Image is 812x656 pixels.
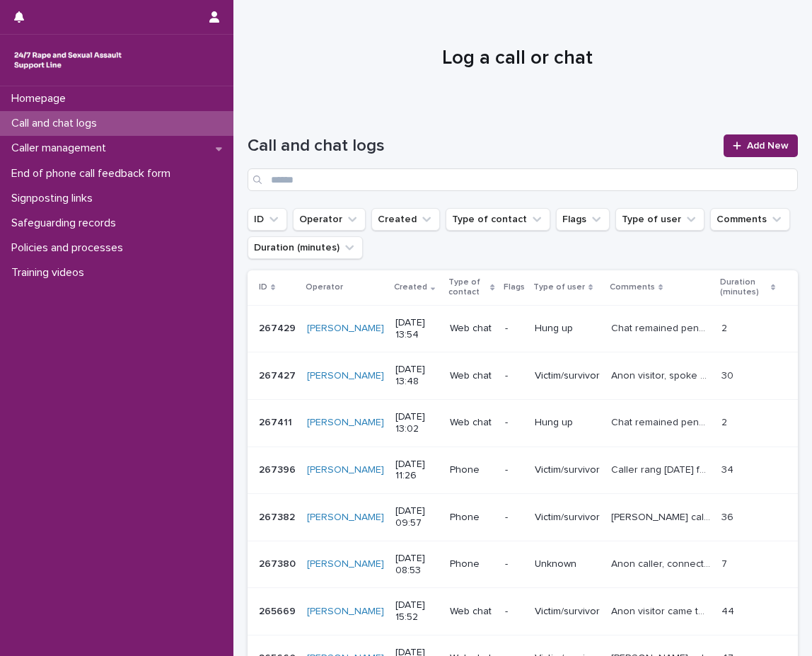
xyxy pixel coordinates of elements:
[248,47,787,71] h1: Log a call or chat
[6,142,117,155] p: Caller management
[395,459,439,483] p: [DATE] 11:26
[6,266,95,280] p: Training videos
[307,512,384,524] a: [PERSON_NAME]
[306,280,343,295] p: Operator
[721,509,736,524] p: 36
[248,352,798,400] tr: 267427267427 [PERSON_NAME] [DATE] 13:48Web chat-Victim/survivorAnon visitor, spoke about a sexual...
[610,280,655,295] p: Comments
[450,417,494,429] p: Web chat
[611,320,713,335] p: Chat remained pending, disconnected after 3 minutes.
[394,280,427,295] p: Created
[611,603,713,618] p: Anon visitor came to talk today about their recent experience of SV whilst on holiday in May. We ...
[248,236,363,259] button: Duration (minutes)
[611,556,713,570] p: Anon caller, connection was really difficult and hard to hear. Call disconnected.
[307,323,384,335] a: [PERSON_NAME]
[307,558,384,570] a: [PERSON_NAME]
[504,280,525,295] p: Flags
[259,280,267,295] p: ID
[505,512,523,524] p: -
[533,280,585,295] p: Type of user
[248,588,798,635] tr: 265669265669 [PERSON_NAME] [DATE] 15:52Web chat-Victim/survivorAnon visitor came to talk [DATE] a...
[615,208,704,231] button: Type of user
[720,275,767,301] p: Duration (minutes)
[611,461,713,476] p: Caller rang today for emotional support regarding a rape they experienced as a child which they h...
[6,241,134,255] p: Policies and processes
[248,399,798,447] tr: 267411267411 [PERSON_NAME] [DATE] 13:02Web chat-Hung upChat remained pending then disconnected.Ch...
[747,141,789,151] span: Add New
[395,411,439,435] p: [DATE] 13:02
[259,320,298,335] p: 267429
[721,603,737,618] p: 44
[721,320,730,335] p: 2
[395,317,439,341] p: [DATE] 13:54
[307,464,384,476] a: [PERSON_NAME]
[535,370,600,382] p: Victim/survivor
[307,606,384,618] a: [PERSON_NAME]
[505,370,523,382] p: -
[535,464,600,476] p: Victim/survivor
[611,367,713,382] p: Anon visitor, spoke about a sexual assault they experienced by a nurse. Explored thoughts and fee...
[505,464,523,476] p: -
[293,208,366,231] button: Operator
[395,553,439,577] p: [DATE] 08:53
[6,217,127,230] p: Safeguarding records
[248,541,798,588] tr: 267380267380 [PERSON_NAME] [DATE] 08:53Phone-UnknownAnon caller, connection was really difficult ...
[556,208,610,231] button: Flags
[505,323,523,335] p: -
[710,208,790,231] button: Comments
[395,599,439,623] p: [DATE] 15:52
[248,136,715,156] h1: Call and chat logs
[248,168,798,191] input: Search
[721,461,736,476] p: 34
[611,414,713,429] p: Chat remained pending then disconnected.
[535,512,600,524] p: Victim/survivor
[611,509,713,524] p: Sabrina called today to explore her current thoughts and feelings regarding various experiences o...
[535,417,600,429] p: Hung up
[395,364,439,388] p: [DATE] 13:48
[505,417,523,429] p: -
[395,505,439,529] p: [DATE] 09:57
[721,367,736,382] p: 30
[535,323,600,335] p: Hung up
[721,556,730,570] p: 7
[446,208,550,231] button: Type of contact
[307,370,384,382] a: [PERSON_NAME]
[724,134,798,157] a: Add New
[259,509,298,524] p: 267382
[450,512,494,524] p: Phone
[11,46,124,74] img: rhQMoQhaT3yELyF149Cw
[450,606,494,618] p: Web chat
[721,414,730,429] p: 2
[307,417,384,429] a: [PERSON_NAME]
[6,92,77,105] p: Homepage
[259,461,298,476] p: 267396
[6,167,182,180] p: End of phone call feedback form
[259,414,295,429] p: 267411
[450,558,494,570] p: Phone
[248,494,798,541] tr: 267382267382 [PERSON_NAME] [DATE] 09:57Phone-Victim/survivor[PERSON_NAME] called [DATE] to explor...
[450,464,494,476] p: Phone
[6,192,104,205] p: Signposting links
[535,558,600,570] p: Unknown
[448,275,487,301] p: Type of contact
[450,323,494,335] p: Web chat
[371,208,440,231] button: Created
[259,556,298,570] p: 267380
[505,558,523,570] p: -
[259,367,298,382] p: 267427
[259,603,298,618] p: 265669
[248,208,287,231] button: ID
[6,117,108,130] p: Call and chat logs
[450,370,494,382] p: Web chat
[535,606,600,618] p: Victim/survivor
[248,305,798,352] tr: 267429267429 [PERSON_NAME] [DATE] 13:54Web chat-Hung upChat remained pending, disconnected after ...
[505,606,523,618] p: -
[248,447,798,494] tr: 267396267396 [PERSON_NAME] [DATE] 11:26Phone-Victim/survivorCaller rang [DATE] for emotional supp...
